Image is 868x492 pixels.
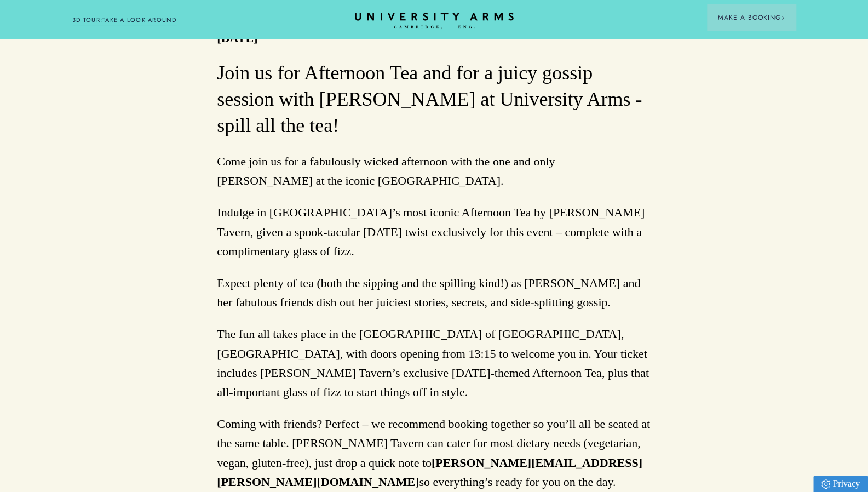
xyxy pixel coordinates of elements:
[813,476,868,492] a: Privacy
[217,152,651,190] p: Come join us for a fabulously wicked afternoon with the one and only [PERSON_NAME] at the iconic ...
[718,13,785,22] span: Make a Booking
[72,15,177,25] a: 3D TOUR:TAKE A LOOK AROUND
[707,4,796,31] button: Make a BookingArrow icon
[217,203,651,261] p: Indulge in [GEOGRAPHIC_DATA]’s most iconic Afternoon Tea by [PERSON_NAME] Tavern, given a spook-t...
[217,414,651,491] p: Coming with friends? Perfect – we recommend booking together so you’ll all be seated at the same ...
[217,60,651,139] h3: Join us for Afternoon Tea and for a juicy gossip session with [PERSON_NAME] at University Arms - ...
[781,16,785,20] img: Arrow icon
[217,273,651,312] p: Expect plenty of tea (both the sipping and the spilling kind!) as [PERSON_NAME] and her fabulous ...
[217,324,651,402] p: The fun all takes place in the [GEOGRAPHIC_DATA] of [GEOGRAPHIC_DATA], [GEOGRAPHIC_DATA], with do...
[217,456,642,489] strong: [PERSON_NAME][EMAIL_ADDRESS][PERSON_NAME][DOMAIN_NAME]
[821,479,830,489] img: Privacy
[355,13,514,30] a: Home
